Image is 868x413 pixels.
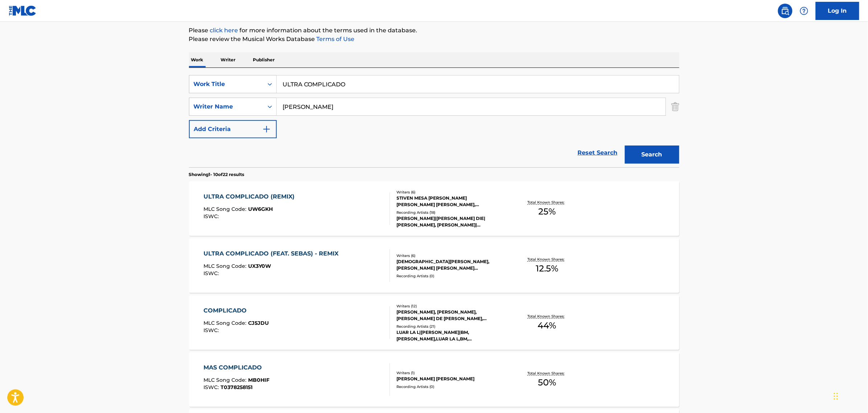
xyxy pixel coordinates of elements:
div: ULTRA COMPLICADO (FEAT. SEBAS) - REMIX [203,249,342,258]
span: CJ5JDU [248,320,269,326]
div: [DEMOGRAPHIC_DATA][PERSON_NAME], [PERSON_NAME] [PERSON_NAME] [PERSON_NAME] [PERSON_NAME], [PERSON... [397,258,506,271]
span: ISWC : [203,327,221,334]
img: MLC Logo [9,5,37,16]
a: Reset Search [574,145,621,161]
div: [PERSON_NAME]|[PERSON_NAME] DIE|[PERSON_NAME], [PERSON_NAME]|[PERSON_NAME], [PERSON_NAME]|[PERSON... [397,215,506,228]
button: Search [625,146,679,164]
a: MAS COMPLICADOMLC Song Code:MB0HIFISWC:T0378258151Writers (1)[PERSON_NAME] [PERSON_NAME]Recording... [189,352,679,407]
div: Recording Artists ( 0 ) [397,384,506,389]
a: Public Search [778,4,793,18]
p: Writer [219,52,238,68]
span: UW6GKH [248,206,273,212]
a: click here [210,27,238,34]
div: Writers ( 1 ) [397,370,506,376]
div: Help [797,4,811,18]
div: Recording Artists ( 21 ) [397,324,506,329]
a: ULTRA COMPLICADO (REMIX)MLC Song Code:UW6GKHISWC:Writers (6)STIVEN MESA [PERSON_NAME] [PERSON_NAM... [189,181,679,236]
a: Terms of Use [315,36,355,42]
div: Writers ( 12 ) [397,303,506,309]
span: 25 % [538,205,556,218]
a: Log In [816,2,859,20]
div: Writers ( 6 ) [397,189,506,195]
div: Work Title [194,80,259,89]
span: MB0HIF [248,377,270,383]
div: Arrastrar [834,385,838,407]
span: MLC Song Code : [203,263,248,269]
div: LUAR LA L|[PERSON_NAME]|BM, [PERSON_NAME],LUAR LA L,BM, [PERSON_NAME], [PERSON_NAME], LUAR LA L &... [397,329,506,342]
span: T0378258151 [221,384,252,390]
span: 50 % [538,376,556,389]
div: Writer Name [194,102,259,111]
span: 12.5 % [536,262,558,275]
p: Please for more information about the terms used in the database. [189,26,679,35]
p: Total Known Shares: [528,314,567,319]
div: COMPLICADO [203,306,269,315]
p: Total Known Shares: [528,200,567,205]
a: ULTRA COMPLICADO (FEAT. SEBAS) - REMIXMLC Song Code:UX3Y0WISWC:Writers (6)[DEMOGRAPHIC_DATA][PERS... [189,238,679,293]
p: Total Known Shares: [528,257,567,262]
p: Total Known Shares: [528,371,567,376]
p: Please review the Musical Works Database [189,35,679,44]
span: MLC Song Code : [203,206,248,212]
img: 9d2ae6d4665cec9f34b9.svg [262,125,271,134]
p: Showing 1 - 10 of 22 results [189,171,244,178]
div: [PERSON_NAME], [PERSON_NAME], [PERSON_NAME] DE [PERSON_NAME], [PERSON_NAME], DJ [PERSON_NAME] [PE... [397,309,506,322]
div: [PERSON_NAME] [PERSON_NAME] [397,376,506,382]
span: MLC Song Code : [203,320,248,326]
span: ISWC : [203,213,221,220]
span: ISWC : [203,384,221,390]
img: Delete Criterion [671,98,679,116]
span: ISWC : [203,270,221,277]
iframe: Chat Widget [832,378,868,413]
img: help [800,7,809,15]
img: search [781,7,790,15]
div: Recording Artists ( 0 ) [397,273,506,279]
div: Widget de chat [832,378,868,413]
span: UX3Y0W [248,263,271,269]
div: Recording Artists ( 18 ) [397,210,506,215]
div: STIVEN MESA [PERSON_NAME] [PERSON_NAME] [PERSON_NAME], [PERSON_NAME], [PERSON_NAME] [PERSON_NAME]... [397,195,506,208]
div: MAS COMPLICADO [203,363,270,372]
a: COMPLICADOMLC Song Code:CJ5JDUISWC:Writers (12)[PERSON_NAME], [PERSON_NAME], [PERSON_NAME] DE [PE... [189,295,679,350]
span: 44 % [538,319,556,332]
p: Work [189,52,206,68]
p: Publisher [251,52,277,68]
span: MLC Song Code : [203,377,248,383]
div: Writers ( 6 ) [397,253,506,258]
div: ULTRA COMPLICADO (REMIX) [203,192,298,201]
form: Search Form [189,75,679,167]
button: Add Criteria [189,120,277,138]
